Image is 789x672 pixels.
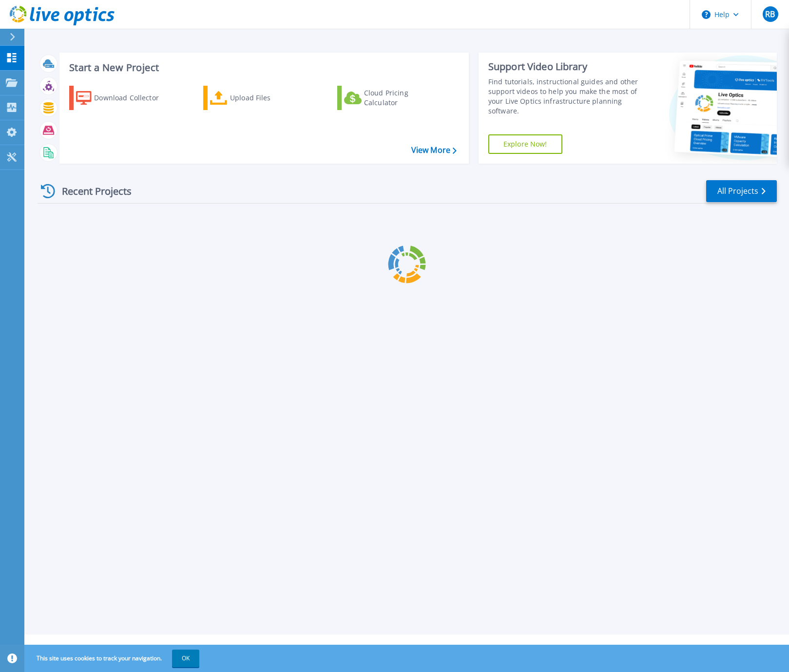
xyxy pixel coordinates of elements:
div: Recent Projects [38,179,145,203]
h3: Start a New Project [69,62,456,73]
div: Upload Files [230,88,308,108]
div: Support Video Library [488,60,639,73]
div: Cloud Pricing Calculator [364,88,442,108]
span: RB [765,10,775,18]
a: Download Collector [69,86,178,110]
a: Upload Files [203,86,312,110]
a: Cloud Pricing Calculator [337,86,446,110]
a: All Projects [706,180,777,202]
div: Find tutorials, instructional guides and other support videos to help you make the most of your L... [488,77,639,116]
a: Explore Now! [488,134,562,154]
div: Download Collector [94,88,172,108]
button: OK [172,650,199,667]
a: View More [411,146,457,155]
span: This site uses cookies to track your navigation. [27,650,199,667]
